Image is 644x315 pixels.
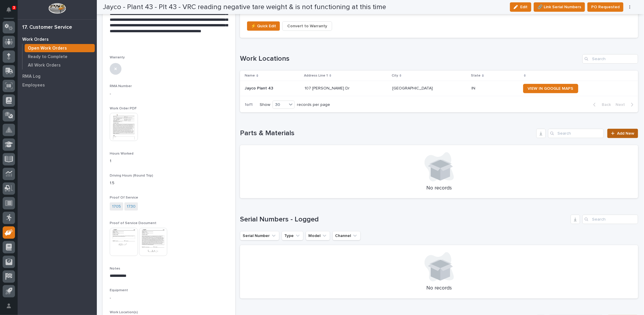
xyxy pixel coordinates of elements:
[304,72,328,79] p: Address Line 1
[110,107,137,110] span: Work Order PDF
[607,129,638,138] a: Add New
[28,63,61,68] p: All Work Orders
[247,21,280,31] button: ⚡ Quick Edit
[297,102,330,107] p: records per page
[471,72,481,79] p: State
[282,231,303,241] button: Type
[534,2,585,12] button: 🔗 Link Serial Numbers
[240,215,568,224] h1: Serial Numbers - Logged
[7,7,15,16] div: Notifications3
[127,204,136,210] a: 1730
[22,37,49,42] p: Work Orders
[110,84,132,88] span: RMA Number
[613,102,638,107] button: Next
[537,4,581,11] span: 🔗 Link Serial Numbers
[110,267,120,270] span: Notes
[22,83,45,88] p: Employees
[23,61,97,69] a: All Work Orders
[48,3,66,14] img: Workspace Logo
[110,311,138,314] span: Work Location(s)
[110,56,125,59] span: Warranty
[110,152,133,155] span: Hours Worked
[305,85,351,91] p: 107 [PERSON_NAME] Dr
[392,72,398,79] p: City
[110,158,228,164] p: 1
[110,174,153,177] span: Driving Hours (Round Trip)
[247,185,631,192] p: No records
[273,102,287,108] div: 30
[18,35,97,44] a: Work Orders
[103,3,386,11] h2: Jayco - Plant 43 - Plt 43 - VRC reading negative tare weight & is not functioning at this time
[548,129,604,138] input: Search
[528,87,574,91] span: VIEW IN GOOGLE MAPS
[582,215,638,224] input: Search
[22,74,40,79] p: RMA Log
[520,4,528,10] span: Edit
[251,23,276,30] span: ⚡ Quick Edit
[110,295,228,301] p: -
[332,231,361,241] button: Channel
[112,204,121,210] a: 1705
[523,84,578,93] a: VIEW IN GOOGLE MAPS
[616,102,628,107] span: Next
[240,231,279,241] button: Serial Number
[18,72,97,81] a: RMA Log
[392,85,434,91] p: [GEOGRAPHIC_DATA]
[110,196,138,199] span: Proof Of Service
[23,44,97,52] a: Open Work Orders
[110,180,228,186] p: 1.5
[18,81,97,89] a: Employees
[240,129,534,138] h1: Parts & Materials
[510,2,531,12] button: Edit
[22,24,72,31] div: 17. Customer Service
[247,285,631,292] p: No records
[598,102,611,107] span: Back
[282,21,332,31] button: Convert to Warranty
[28,54,67,60] p: Ready to Complete
[240,81,638,96] tr: Jayco Plant 43Jayco Plant 43 107 [PERSON_NAME] Dr107 [PERSON_NAME] Dr [GEOGRAPHIC_DATA][GEOGRAPHI...
[260,102,270,107] p: Show
[110,91,228,97] p: -
[240,55,580,63] h1: Work Locations
[245,85,274,91] p: Jayco Plant 43
[287,23,327,30] span: Convert to Warranty
[591,4,620,11] span: PO Requested
[13,6,15,10] p: 3
[617,131,634,136] span: Add New
[306,231,330,241] button: Model
[582,54,638,64] input: Search
[110,221,156,225] span: Proof of Service Document
[471,85,476,91] p: IN
[245,72,255,79] p: Name
[3,4,15,16] button: Notifications
[110,289,128,292] span: Equipment
[587,2,623,12] button: PO Requested
[589,102,613,107] button: Back
[240,98,257,112] p: 1 of 1
[23,52,97,61] a: Ready to Complete
[28,46,67,51] p: Open Work Orders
